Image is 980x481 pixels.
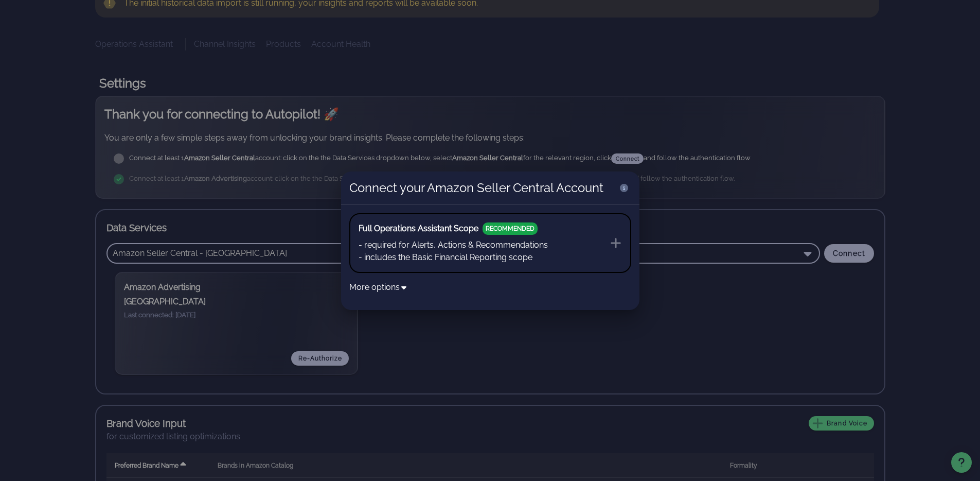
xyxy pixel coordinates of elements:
div: Connect your Amazon Seller Central Account [341,171,612,204]
span: Full Operations Assistant Scope [359,222,478,235]
li: - includes the Basic Financial Reporting scope [359,251,548,264]
button: More options [349,281,408,294]
li: - required for Alerts, Actions & Recommendations [359,239,548,251]
button: Full Operations Assistant Scope RECOMMENDED - required for Alerts, Actions & Recommendations - in... [349,213,631,273]
span: RECOMMENDED [483,222,538,235]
